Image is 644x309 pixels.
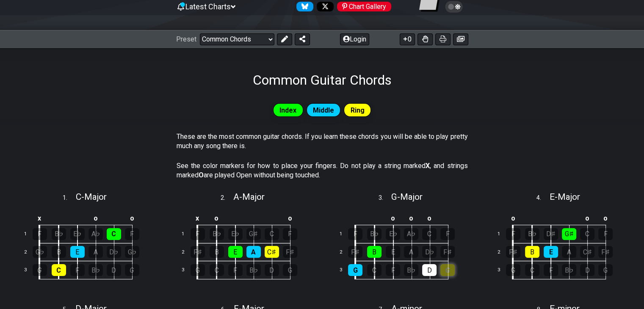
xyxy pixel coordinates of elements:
[283,246,297,258] div: F♯
[200,33,274,45] select: Preset
[348,228,362,240] div: F
[544,264,558,276] div: F
[503,211,523,225] td: o
[598,246,613,258] div: F♯
[176,35,196,43] span: Preset
[177,161,468,180] p: See the color markers for how to place your fingers. Do not play a string marked , and strings ma...
[210,246,224,258] div: B
[210,264,224,276] div: C
[185,2,231,11] span: Latest Charts
[246,228,261,240] div: G♯
[228,228,243,240] div: E♭
[597,211,615,225] td: o
[228,264,243,276] div: F
[207,211,226,225] td: o
[246,264,261,276] div: B♭
[440,264,455,276] div: G
[76,192,107,202] span: C - Major
[422,228,437,240] div: C
[536,193,549,203] span: 4 .
[177,225,197,243] td: 1
[400,33,415,45] button: 0
[562,228,576,240] div: G♯
[33,228,47,240] div: F
[33,246,47,258] div: G♭
[177,243,197,261] td: 2
[70,246,85,258] div: E
[492,243,513,261] td: 2
[295,33,310,45] button: Share Preset
[19,261,39,279] td: 3
[525,228,539,240] div: B♭
[334,225,355,243] td: 1
[125,228,139,240] div: F
[440,228,455,240] div: F
[277,33,292,45] button: Edit Preset
[598,228,613,240] div: F
[177,261,197,279] td: 3
[580,264,594,276] div: D
[210,228,224,240] div: B♭
[199,171,204,179] strong: O
[107,228,121,240] div: C
[107,264,121,276] div: D
[492,225,513,243] td: 1
[580,228,594,240] div: C
[422,246,437,258] div: D♭
[281,211,299,225] td: o
[440,246,455,258] div: F♯
[283,228,297,240] div: F
[367,228,381,240] div: B♭
[544,246,558,258] div: E
[367,264,381,276] div: C
[348,246,362,258] div: F♯
[426,162,430,170] strong: X
[279,104,296,116] span: Index
[123,211,141,225] td: o
[386,246,400,258] div: E
[334,243,355,261] td: 2
[253,72,392,88] h1: Common Guitar Chords
[88,228,103,240] div: A♭
[404,264,418,276] div: B♭
[391,192,423,202] span: G - Major
[191,264,205,276] div: G
[402,211,420,225] td: o
[578,211,597,225] td: o
[283,264,297,276] div: G
[265,246,279,258] div: C♯
[88,246,103,258] div: A
[351,104,365,116] span: Ring
[313,2,334,11] a: Follow #fretflip at X
[177,132,468,151] p: These are the most common guitar chords. If you learn these chords you will be able to play prett...
[88,264,103,276] div: B♭
[549,192,580,202] span: E - Major
[70,228,85,240] div: E♭
[453,33,468,45] button: Create image
[334,2,391,11] a: #fretflip at Pinterest
[233,192,265,202] span: A - Major
[386,264,400,276] div: F
[19,243,39,261] td: 2
[63,193,75,203] span: 1 .
[191,246,205,258] div: F♯
[598,264,613,276] div: G
[525,246,539,258] div: B
[417,33,433,45] button: Toggle Dexterity for all fretkits
[562,246,576,258] div: A
[404,228,418,240] div: A♭
[33,264,47,276] div: G
[384,211,402,225] td: o
[313,104,334,116] span: Middle
[19,225,39,243] td: 1
[52,264,66,276] div: C
[386,228,400,240] div: E♭
[265,228,279,240] div: C
[52,228,66,240] div: B♭
[246,246,261,258] div: A
[188,211,207,225] td: x
[435,33,451,45] button: Print
[422,264,437,276] div: D
[293,2,313,11] a: Follow #fretflip at Bluesky
[562,264,576,276] div: B♭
